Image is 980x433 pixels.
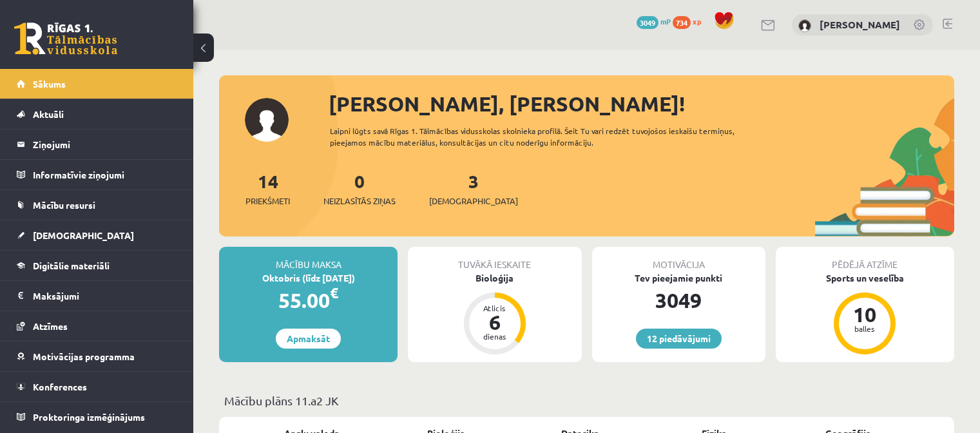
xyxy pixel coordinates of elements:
[14,23,117,55] a: Rīgas 1. Tālmācības vidusskola
[592,271,765,285] div: Tev pieejamie punkti
[17,69,177,99] a: Sākums
[323,195,396,207] span: Neizlasītās ziņas
[798,19,811,32] img: Kristīne Lazda
[408,271,581,285] div: Bioloģija
[476,312,514,332] div: 6
[429,169,518,207] a: 3[DEMOGRAPHIC_DATA]
[592,285,765,316] div: 3049
[219,285,398,316] div: 55.00
[660,16,671,26] span: mP
[637,16,671,26] a: 3049 mP
[330,125,771,148] div: Laipni lūgts savā Rīgas 1. Tālmācības vidusskolas skolnieka profilā. Šeit Tu vari redzēt tuvojošo...
[17,190,177,220] a: Mācību resursi
[33,78,66,90] span: Sākums
[33,411,145,423] span: Proktoringa izmēģinājums
[408,247,581,271] div: Tuvākā ieskaite
[476,332,514,340] div: dienas
[592,247,765,271] div: Motivācija
[33,281,177,311] legend: Maksājumi
[33,199,95,211] span: Mācību resursi
[33,130,177,159] legend: Ziņojumi
[17,220,177,250] a: [DEMOGRAPHIC_DATA]
[776,271,954,285] div: Sports un veselība
[17,281,177,311] a: Maksājumi
[17,372,177,401] a: Konferences
[636,329,722,349] a: 12 piedāvājumi
[776,247,954,271] div: Pēdējā atzīme
[673,16,691,29] span: 734
[224,392,949,409] p: Mācību plāns 11.a2 JK
[33,260,110,271] span: Digitālie materiāli
[845,304,884,325] div: 10
[637,16,658,29] span: 3049
[323,169,396,207] a: 0Neizlasītās ziņas
[17,311,177,341] a: Atzīmes
[429,195,518,207] span: [DEMOGRAPHIC_DATA]
[219,247,398,271] div: Mācību maksa
[33,160,177,189] legend: Informatīvie ziņojumi
[33,320,68,332] span: Atzīmes
[33,351,135,362] span: Motivācijas programma
[33,229,134,241] span: [DEMOGRAPHIC_DATA]
[17,130,177,159] a: Ziņojumi
[17,402,177,432] a: Proktoringa izmēģinājums
[845,325,884,332] div: balles
[33,108,64,120] span: Aktuāli
[219,271,398,285] div: Oktobris (līdz [DATE])
[17,342,177,371] a: Motivācijas programma
[693,16,701,26] span: xp
[476,304,514,312] div: Atlicis
[17,251,177,280] a: Digitālie materiāli
[673,16,707,26] a: 734 xp
[17,160,177,189] a: Informatīvie ziņojumi
[408,271,581,356] a: Bioloģija Atlicis 6 dienas
[329,88,954,119] div: [PERSON_NAME], [PERSON_NAME]!
[776,271,954,356] a: Sports un veselība 10 balles
[245,195,290,207] span: Priekšmeti
[820,18,900,31] a: [PERSON_NAME]
[245,169,290,207] a: 14Priekšmeti
[33,381,87,392] span: Konferences
[276,329,341,349] a: Apmaksāt
[330,284,338,302] span: €
[17,99,177,129] a: Aktuāli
